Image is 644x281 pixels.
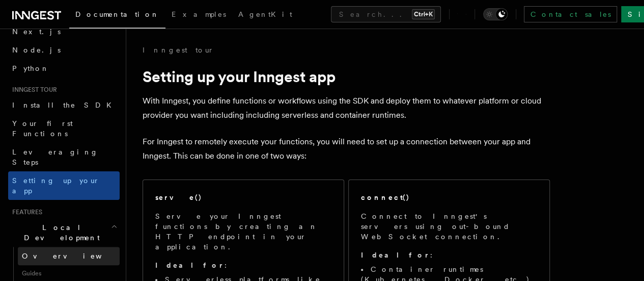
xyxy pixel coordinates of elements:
[155,261,225,269] strong: Ideal for
[18,247,120,265] a: Overview
[12,176,100,195] span: Setting up your app
[155,260,331,270] p: :
[361,211,537,242] p: Connect to Inngest's servers using out-bound WebSocket connection.
[155,192,202,202] h2: serve()
[483,8,508,20] button: Toggle dark mode
[12,101,118,109] span: Install the SDK
[8,171,120,200] a: Setting up your app
[8,143,120,171] a: Leveraging Steps
[361,192,410,202] h2: connect()
[143,135,550,163] p: For Inngest to remotely execute your functions, you will need to set up a connection between your...
[8,59,120,78] a: Python
[143,67,550,86] h1: Setting up your Inngest app
[8,218,120,247] button: Local Development
[238,10,292,18] span: AgentKit
[8,222,111,243] span: Local Development
[143,45,214,55] a: Inngest tour
[12,28,61,36] span: Next.js
[361,250,537,260] p: :
[22,252,127,260] span: Overview
[524,6,617,22] a: Contact sales
[8,114,120,143] a: Your first Functions
[8,208,42,216] span: Features
[143,94,550,122] p: With Inngest, you define functions or workflows using the SDK and deploy them to whatever platfor...
[8,86,57,94] span: Inngest tour
[12,148,98,166] span: Leveraging Steps
[12,46,61,54] span: Node.js
[69,3,165,29] a: Documentation
[165,3,232,28] a: Examples
[232,3,298,28] a: AgentKit
[172,10,226,18] span: Examples
[8,41,120,59] a: Node.js
[8,22,120,41] a: Next.js
[8,96,120,114] a: Install the SDK
[75,10,159,18] span: Documentation
[12,64,49,72] span: Python
[12,119,73,138] span: Your first Functions
[331,6,441,22] button: Search...Ctrl+K
[361,251,430,259] strong: Ideal for
[155,211,331,252] p: Serve your Inngest functions by creating an HTTP endpoint in your application.
[412,9,435,19] kbd: Ctrl+K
